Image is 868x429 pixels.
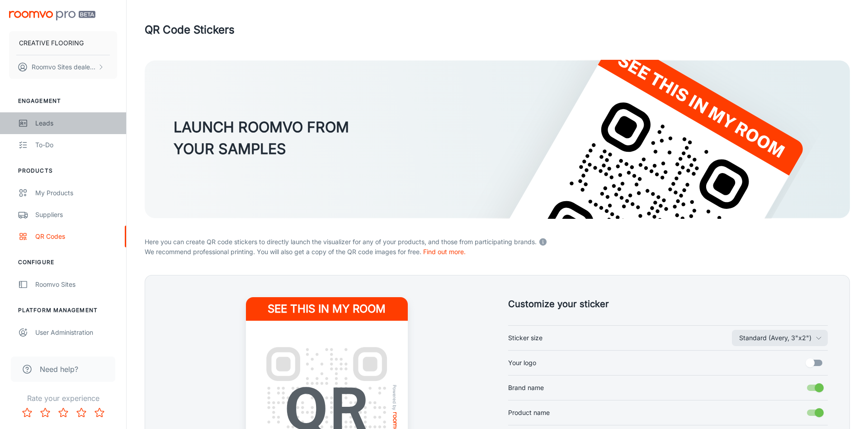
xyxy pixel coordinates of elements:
[18,404,36,422] button: Rate 1 star
[40,364,78,375] span: Need help?
[32,62,95,72] p: Roomvo Sites dealer last name
[90,404,108,422] button: Rate 5 star
[35,210,117,220] div: Suppliers
[390,384,399,410] span: Powered by
[35,280,117,289] div: Roomvo Sites
[145,235,850,247] p: Here you can create QR code stickers to directly launch the visualizer for any of your products, ...
[35,118,117,128] div: Leads
[423,248,466,255] a: Find out more.
[9,31,117,55] button: CREATIVE FLOORING
[508,408,550,418] span: Product name
[36,404,54,422] button: Rate 2 star
[35,328,117,337] div: User Administration
[145,247,850,257] p: We recommend professional printing. You will also get a copy of the QR code images for free.
[9,55,117,79] button: Roomvo Sites dealer last name
[54,404,72,422] button: Rate 3 star
[508,383,544,393] span: Brand name
[72,404,90,422] button: Rate 4 star
[35,231,117,241] div: QR Codes
[9,11,95,20] img: Roomvo PRO Beta
[35,140,117,150] div: To-do
[19,38,84,48] p: CREATIVE FLOORING
[508,333,542,343] span: Sticker size
[508,297,828,311] h5: Customize your sticker
[35,188,117,198] div: My Products
[508,358,536,368] span: Your logo
[246,297,408,321] h4: See this in my room
[145,22,235,38] h1: QR Code Stickers
[7,393,119,404] p: Rate your experience
[732,330,828,346] button: Sticker size
[174,116,349,160] h3: LAUNCH ROOMVO FROM YOUR SAMPLES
